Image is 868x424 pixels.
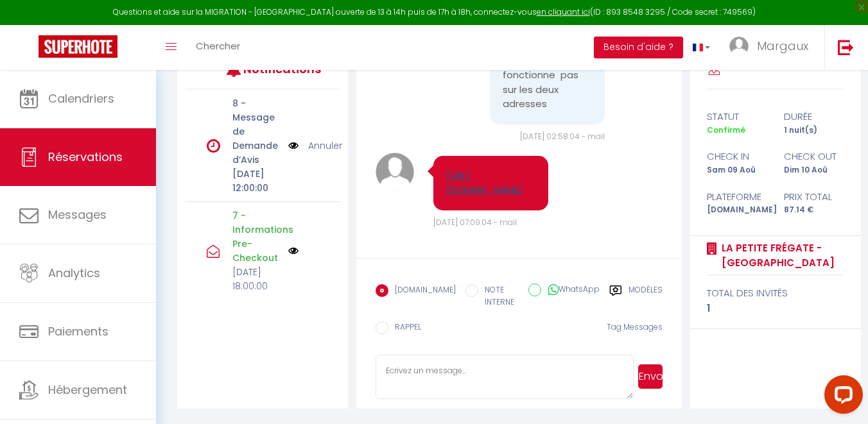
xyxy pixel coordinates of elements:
label: NOTE INTERNE [478,284,518,309]
div: check in [699,149,776,164]
label: Modèles [629,284,663,310]
img: logout [838,39,854,55]
a: Chercher [186,25,250,70]
p: 8 - Message de Demande d’Avis [232,96,280,167]
div: check out [776,149,853,164]
div: 1 nuit(s) [776,124,853,137]
a: La petite frégate - [GEOGRAPHIC_DATA] [717,241,844,271]
p: [DATE] 12:00:00 [232,167,280,195]
div: Prix total [776,189,853,205]
div: Plateforme [699,189,776,205]
div: [DOMAIN_NAME] [699,204,776,216]
div: Dim 10 Aoû [776,164,853,176]
img: NO IMAGE [288,139,299,153]
span: Analytics [48,265,100,281]
span: Chercher [196,39,240,53]
span: Réservations [48,149,123,165]
a: en cliquant ici [537,6,590,17]
span: Margaux [757,38,808,54]
img: NO IMAGE [288,246,299,256]
div: durée [776,109,853,124]
iframe: LiveChat chat widget [814,370,868,424]
div: total des invités [707,285,844,301]
img: avatar.png [376,153,414,191]
span: Messages [48,207,107,223]
span: Paiements [48,323,108,339]
div: Sam 09 Aoû [699,164,776,176]
span: Confirmé [707,124,745,135]
a: ... Margaux [720,25,824,70]
label: [DOMAIN_NAME] [388,284,456,298]
p: 7 - Informations Pre-Checkout [232,208,280,265]
div: 1 [707,301,844,316]
a: [URL][DOMAIN_NAME] [446,169,523,197]
span: Hébergement [48,382,127,398]
button: Besoin d'aide ? [594,37,683,58]
button: Envoyer [638,364,663,389]
a: Annuler [308,139,342,153]
div: 87.14 € [776,204,853,216]
span: Calendriers [48,90,114,106]
label: RAPPEL [388,321,421,335]
p: [DATE] 18:00:00 [232,265,280,293]
label: WhatsApp [541,284,600,298]
div: statut [699,109,776,124]
img: ... [729,37,749,56]
span: [DATE] 02:58:04 - mail [520,131,605,142]
span: Tag Messages [607,321,663,332]
img: Super Booking [39,35,117,58]
span: [DATE] 07:09:04 - mail [433,217,517,228]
